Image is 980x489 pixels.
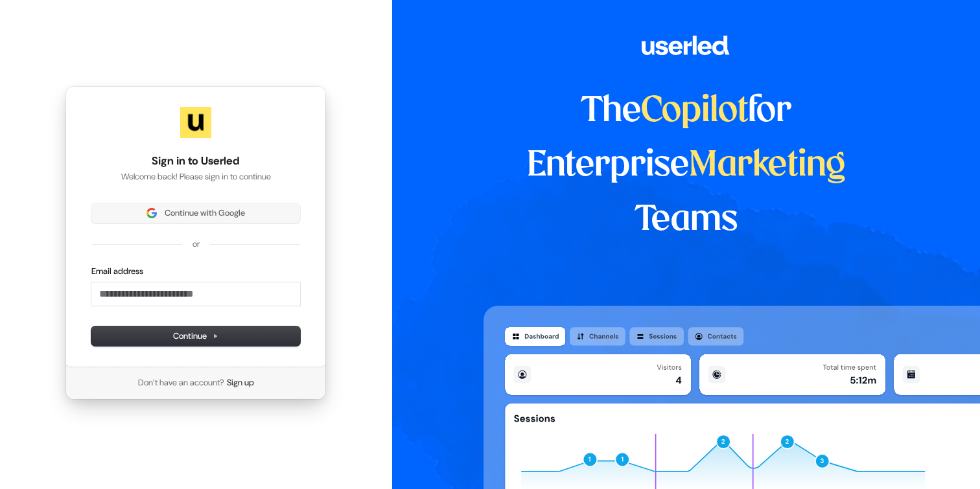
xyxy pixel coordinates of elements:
h1: Sign in to Userled [91,154,300,169]
a: Sign up [227,377,254,389]
img: Sign in with Google [146,208,157,218]
p: or [192,238,200,250]
h1: The for Enterprise Teams [484,84,889,247]
button: Sign in with GoogleContinue with Google [91,203,300,223]
span: Copilot [641,95,748,128]
p: Welcome back! Please sign in to continue [91,171,300,183]
label: Email address [91,266,143,277]
span: Don’t have an account? [138,377,224,389]
span: Continue with Google [165,207,245,219]
button: Continue [91,326,300,346]
span: Continue [173,330,218,342]
span: Marketing [689,149,846,183]
img: Userled [180,107,211,138]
